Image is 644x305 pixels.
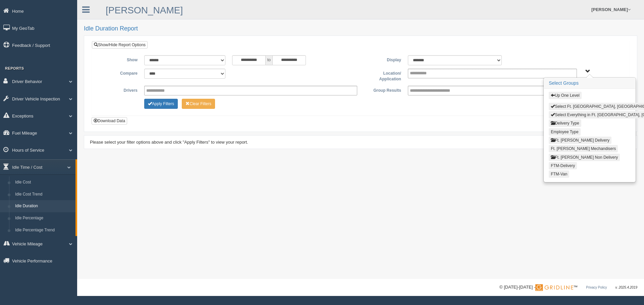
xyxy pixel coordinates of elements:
label: Drivers [97,86,141,94]
a: Privacy Policy [586,286,607,289]
span: Please select your filter options above and click "Apply Filters" to view your report. [90,140,248,145]
h3: Select Groups [544,78,635,89]
button: Download Data [92,117,127,125]
a: Idle Cost [12,176,75,188]
label: Group Results [361,86,405,94]
h2: Idle Duration Report [84,25,637,32]
a: Idle Cost Trend [12,188,75,201]
button: Ft. [PERSON_NAME] Delivery [549,137,611,144]
span: to [266,55,272,65]
button: Delivery Type [549,120,581,127]
button: Ft. [PERSON_NAME] Non Delivery [549,154,620,161]
button: Change Filter Options [144,99,178,109]
button: FTM-Van [549,170,569,178]
button: Up One Level [549,92,581,99]
a: Idle Duration [12,200,75,212]
a: [PERSON_NAME] [106,5,183,15]
a: Idle Percentage [12,212,75,224]
img: Gridline [535,284,573,291]
button: Employee Type [549,128,581,136]
label: Display [361,55,405,63]
button: Change Filter Options [182,99,215,109]
button: FTM-Delivery [549,162,577,169]
label: Show [97,55,141,63]
span: v. 2025.4.2019 [615,286,637,289]
label: Compare [97,69,141,77]
label: Location/ Application [361,69,405,82]
a: Show/Hide Report Options [92,41,148,49]
a: Idle Percentage Trend [12,224,75,236]
div: © [DATE]-[DATE] - ™ [499,284,637,291]
button: Ft. [PERSON_NAME] Mechandisers [549,145,618,152]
